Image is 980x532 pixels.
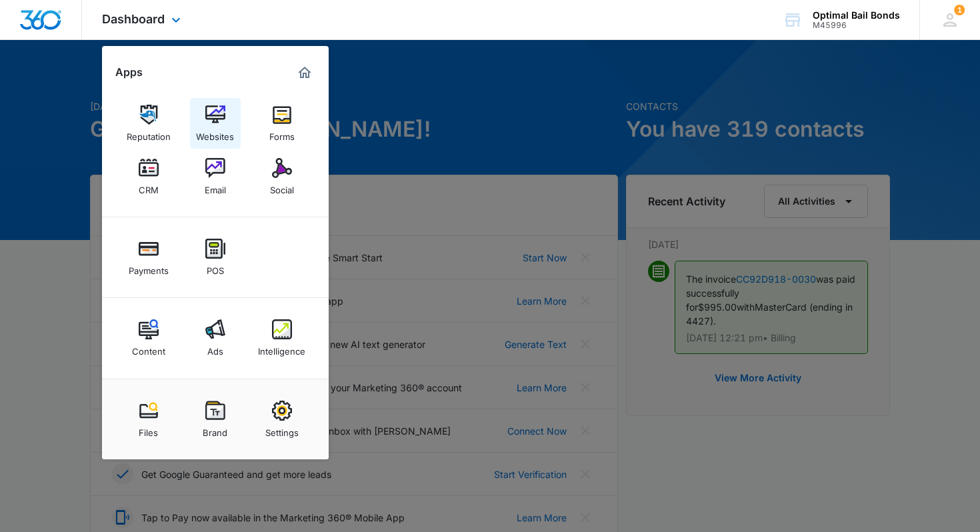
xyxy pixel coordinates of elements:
a: Files [123,394,174,445]
a: Reputation [123,98,174,149]
a: Content [123,313,174,363]
div: Ads [207,339,223,357]
div: Settings [265,421,299,438]
div: account name [813,10,900,21]
a: Payments [123,232,174,283]
a: Social [257,151,307,202]
a: CRM [123,151,174,202]
div: CRM [139,178,159,195]
div: Payments [129,259,169,276]
div: notifications count [954,5,965,15]
a: Marketing 360® Dashboard [294,62,315,83]
a: Brand [190,394,241,445]
div: Brand [203,421,227,438]
div: Forms [269,125,295,142]
div: Websites [196,125,234,142]
span: Dashboard [102,12,165,26]
h2: Apps [115,66,143,79]
a: Settings [257,394,307,445]
div: account id [813,21,900,30]
div: Reputation [127,125,171,142]
div: Email [205,178,226,195]
a: Email [190,151,241,202]
div: Social [270,178,294,195]
div: Intelligence [258,339,305,357]
span: 1 [954,5,965,15]
div: Content [132,339,165,357]
a: Ads [190,313,241,363]
div: POS [207,259,224,276]
div: Files [139,421,158,438]
a: POS [190,232,241,283]
a: Websites [190,98,241,149]
a: Forms [257,98,307,149]
a: Intelligence [257,313,307,363]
